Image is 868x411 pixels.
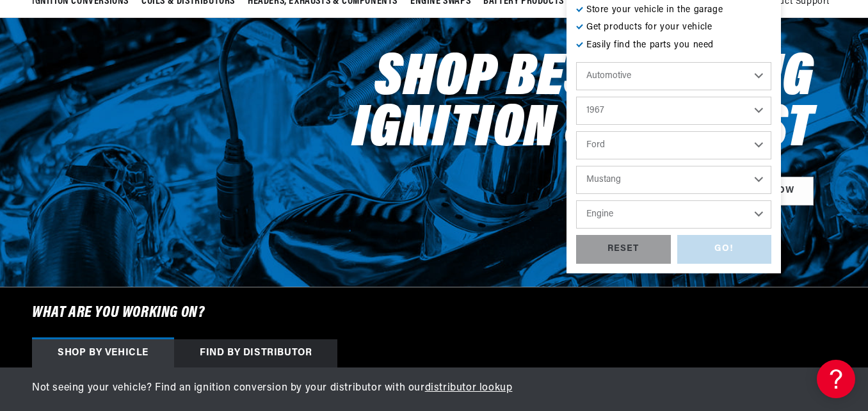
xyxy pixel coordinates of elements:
[576,3,771,17] p: Store your vehicle in the garage
[174,339,337,367] div: Find by Distributor
[32,339,174,367] div: Shop by vehicle
[576,200,771,229] select: Engine
[576,131,771,159] select: Make
[266,54,814,156] h2: Shop Best Selling Ignition & Exhaust
[32,380,836,397] p: Not seeing your vehicle? Find an ignition conversion by your distributor with our
[576,62,771,90] select: Ride Type
[425,383,513,393] a: distributor lookup
[576,38,771,52] p: Easily find the parts you need
[576,97,771,125] select: Year
[576,166,771,194] select: Model
[576,20,771,35] p: Get products for your vehicle
[576,235,671,264] div: RESET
